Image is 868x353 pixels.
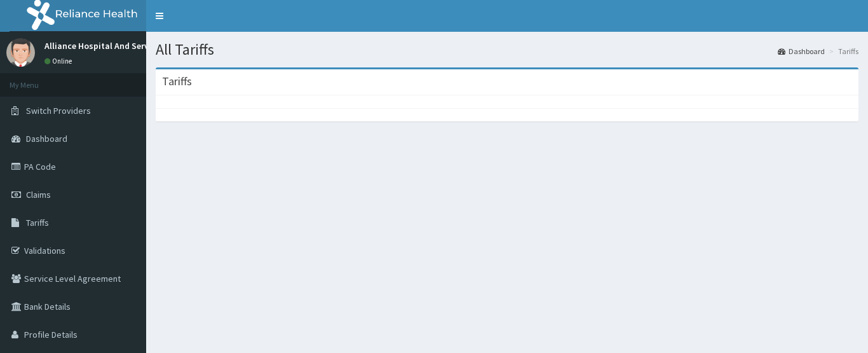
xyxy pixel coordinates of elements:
[26,189,51,200] span: Claims
[6,38,35,67] img: User Image
[26,133,67,144] span: Dashboard
[826,46,858,57] li: Tariffs
[26,105,91,116] span: Switch Providers
[162,76,192,87] h3: Tariffs
[778,46,825,57] a: Dashboard
[44,57,75,66] a: Online
[26,217,49,228] span: Tariffs
[156,41,858,58] h1: All Tariffs
[44,41,165,50] p: Alliance Hospital And Services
